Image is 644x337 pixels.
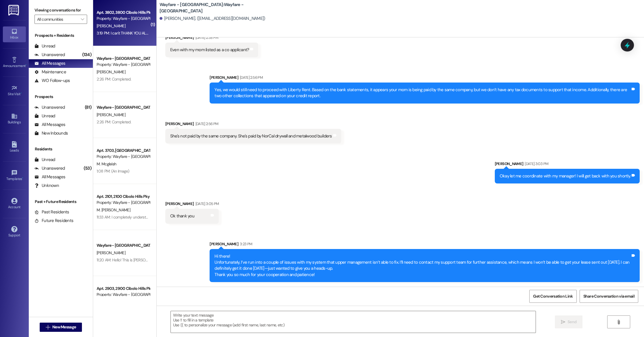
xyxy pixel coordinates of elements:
div: Wayfare - [GEOGRAPHIC_DATA] [97,242,150,248]
div: (53) [82,164,93,173]
div: Maintenance [34,69,66,75]
span: M. [PERSON_NAME] [97,207,130,212]
div: Unread [34,43,55,49]
span: [PERSON_NAME] [97,23,125,28]
div: Unknown [34,183,59,189]
div: 2:26 PM: Completed. [97,119,131,125]
div: Unanswered [34,165,65,171]
a: Account [3,196,26,212]
div: Apt. 2101, 2100 Cibolo Hills Pky [97,194,150,200]
div: Apt. 2903, 2900 Cibolo Hills Pky [97,286,150,292]
div: (134) [81,50,93,59]
img: ResiDesk Logo [8,5,20,16]
div: [PERSON_NAME] [165,121,341,129]
div: [DATE] 2:56 PM [194,121,218,127]
div: Wayfare - [GEOGRAPHIC_DATA] [97,104,150,110]
div: All Messages [34,122,65,128]
i:  [616,320,621,324]
div: 1:08 PM: (An Image) [97,168,129,174]
a: Templates • [3,168,26,183]
div: [PERSON_NAME] [495,161,640,169]
a: Leads [3,139,26,155]
div: Unread [34,157,55,163]
div: Residents [29,146,93,152]
button: Get Conversation Link [529,290,576,303]
div: Even with my mom listed as a co applicant? [170,47,249,53]
div: 2:26 PM: Completed. [97,76,131,82]
label: Viewing conversations for [34,6,87,15]
div: Property: Wayfare - [GEOGRAPHIC_DATA] [97,292,150,298]
div: Yes, we would still need to proceed with Liberty Rent. Based on the bank statements, it appears y... [214,87,630,99]
div: [PERSON_NAME] [165,35,258,43]
div: [PERSON_NAME] [210,74,640,83]
div: Past Residents [34,209,69,215]
div: Property: Wayfare - [GEOGRAPHIC_DATA] [97,62,150,68]
div: All Messages [34,174,65,180]
div: Prospects + Residents [29,32,93,39]
div: New Inbounds [34,130,68,136]
span: Share Conversation via email [583,293,635,299]
a: Support [3,224,26,240]
span: Send [568,319,576,325]
button: New Message [40,323,82,332]
span: New Message [52,324,76,330]
div: [DATE] 3:03 PM [523,161,548,167]
div: Hi there! Unfortunately, I’ve run into a couple of issues with my system that upper management is... [214,253,630,278]
div: Future Residents [34,218,73,224]
div: Past + Future Residents [29,199,93,205]
div: Wayfare - [GEOGRAPHIC_DATA] [97,55,150,62]
span: • [21,91,22,95]
span: • [26,63,26,67]
div: Unanswered [34,104,65,110]
div: [PERSON_NAME]. ([EMAIL_ADDRESS][DOMAIN_NAME]) [160,16,265,22]
b: Wayfare - [GEOGRAPHIC_DATA]: Wayfare - [GEOGRAPHIC_DATA] [160,2,275,14]
div: Property: Wayfare - [GEOGRAPHIC_DATA] [97,200,150,206]
span: Get Conversation Link [533,293,573,299]
div: 11:20 AM: Hello! This is [PERSON_NAME] over in 3704, I was wondering the status on the work order... [97,257,496,263]
div: Ok thank you [170,213,194,219]
div: 3:23 PM [238,241,252,247]
div: 3:19 PM: I can't THANK YOU ALL enough. I really appreciate how you look out for me [97,30,234,36]
div: [DATE] 2:56 PM [238,74,263,81]
div: Property: Wayfare - [GEOGRAPHIC_DATA] [97,16,150,22]
span: [PERSON_NAME] [97,112,125,117]
div: [DATE] 2:38 PM [194,35,218,41]
div: She's not paid by the same company. She's paid by NorCal drywall and metalwood builders [170,133,332,139]
button: Share Conversation via email [580,290,638,303]
div: Property: Wayfare - [GEOGRAPHIC_DATA] [97,154,150,160]
span: [PERSON_NAME] [97,250,125,255]
div: Unread [34,113,55,119]
span: [PERSON_NAME] [97,69,125,74]
input: All communities [37,15,78,24]
i:  [561,320,565,324]
div: [DATE] 3:05 PM [194,201,219,207]
span: • [22,176,23,180]
div: Unanswered [34,52,65,58]
div: Apt. 3802, 3800 Cibolo Hills Pky [97,9,150,16]
a: Buildings [3,111,26,127]
div: Apt. 3703, [GEOGRAPHIC_DATA] [97,148,150,154]
div: Prospects [29,94,93,100]
div: Okay let me coordinate with my manager! I will get back with you shortly. [500,173,630,179]
div: WO Follow-ups [34,78,70,84]
a: Site Visit • [3,83,26,99]
div: [PERSON_NAME] [165,201,219,209]
div: (81) [83,103,93,112]
i:  [46,325,50,330]
button: Send [555,315,583,328]
i:  [81,17,84,22]
a: Inbox [3,26,26,42]
div: All Messages [34,60,65,66]
div: [PERSON_NAME] [210,241,640,249]
span: M. Mcgleish [97,161,116,166]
